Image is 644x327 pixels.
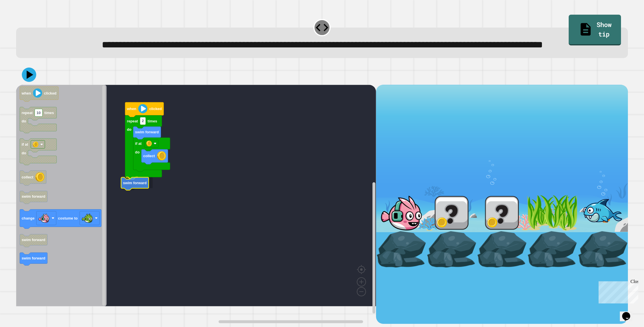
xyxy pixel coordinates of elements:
[143,154,155,158] text: collect
[22,119,26,123] text: do
[135,130,159,134] text: swim forward
[127,119,138,123] text: repeat
[135,150,140,154] text: do
[22,151,26,155] text: do
[127,127,131,131] text: do
[569,15,621,45] a: Show tip
[58,216,78,220] text: costume to
[149,107,162,111] text: clicked
[22,256,45,260] text: swim forward
[147,119,157,123] text: times
[142,119,144,123] text: 2
[596,279,638,303] iframe: chat widget
[22,142,28,147] text: if at
[22,194,45,199] text: swim forward
[16,85,376,324] div: Blockly Workspace
[126,107,136,111] text: when
[22,237,45,242] text: swim forward
[22,110,33,115] text: repeat
[135,141,142,146] text: if at
[620,304,638,321] iframe: chat widget
[37,110,41,115] text: 10
[21,91,31,95] text: when
[44,91,56,95] text: clicked
[22,216,34,220] text: change
[2,2,40,36] div: Chat with us now!Close
[44,110,54,115] text: times
[22,175,33,179] text: collect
